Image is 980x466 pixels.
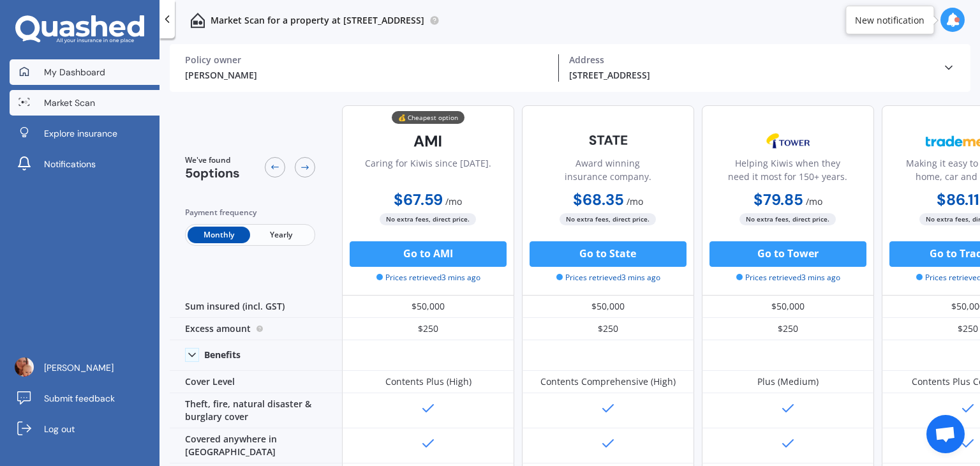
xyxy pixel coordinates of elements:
[376,272,480,283] span: Prices retrieved 3 mins ago
[569,68,932,82] div: [STREET_ADDRESS]
[560,213,657,225] span: No extra fees, direct price.
[533,156,683,188] div: Award winning insurance company.
[170,371,342,393] div: Cover Level
[757,375,819,388] div: Plus (Medium)
[44,127,117,140] span: Explore insurance
[185,206,315,219] div: Payment frequency
[185,54,548,66] div: Policy owner
[937,190,980,209] b: $86.11
[44,66,105,79] span: My Dashboard
[736,272,840,283] span: Prices retrieved 3 mins ago
[44,423,75,435] span: Log out
[211,14,424,27] p: Market Scan for a property at [STREET_ADDRESS]
[380,213,477,225] span: No extra fees, direct price.
[627,195,643,207] span: / mo
[530,241,687,267] button: Go to State
[569,54,932,66] div: Address
[556,272,660,283] span: Prices retrieved 3 mins ago
[754,190,803,209] b: $79.85
[44,361,114,374] span: [PERSON_NAME]
[392,111,464,124] div: 💰 Cheapest option
[385,375,471,388] div: Contents Plus (High)
[10,121,160,146] a: Explore insurance
[566,125,650,155] img: State-text-1.webp
[342,318,514,340] div: $250
[855,13,924,26] div: New notification
[746,125,830,157] img: Tower.webp
[185,68,548,82] div: [PERSON_NAME]
[170,296,342,318] div: Sum insured (incl. GST)
[44,392,115,405] span: Submit feedback
[709,241,866,267] button: Go to Tower
[190,13,205,28] img: home-and-contents.b802091223b8502ef2dd.svg
[702,296,874,318] div: $50,000
[170,318,342,340] div: Excess amount
[740,213,836,225] span: No extra fees, direct price.
[170,393,342,428] div: Theft, fire, natural disaster & burglary cover
[10,416,160,442] a: Log out
[10,59,160,85] a: My Dashboard
[386,125,470,157] img: AMI-text-1.webp
[44,158,96,170] span: Notifications
[170,428,342,463] div: Covered anywhere in [GEOGRAPHIC_DATA]
[365,156,491,188] div: Caring for Kiwis since [DATE].
[446,195,463,207] span: / mo
[44,96,95,109] span: Market Scan
[10,151,160,177] a: Notifications
[185,154,240,166] span: We've found
[10,355,160,380] a: [PERSON_NAME]
[10,386,160,411] a: Submit feedback
[15,357,34,377] img: ACg8ocJaSrYXPMm63pbvmBi0j2oGvF66Q2I6-Ki-vHnvJX_pPAnoK0I=s96-c
[522,318,694,340] div: $250
[540,375,676,388] div: Contents Comprehensive (High)
[573,190,624,209] b: $68.35
[188,227,250,243] span: Monthly
[10,90,160,116] a: Market Scan
[185,165,240,181] span: 5 options
[394,190,443,209] b: $67.59
[522,296,694,318] div: $50,000
[350,241,507,267] button: Go to AMI
[926,415,965,453] a: Open chat
[713,156,863,188] div: Helping Kiwis when they need it most for 150+ years.
[806,195,822,207] span: / mo
[702,318,874,340] div: $250
[250,227,313,243] span: Yearly
[342,296,514,318] div: $50,000
[204,349,241,361] div: Benefits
